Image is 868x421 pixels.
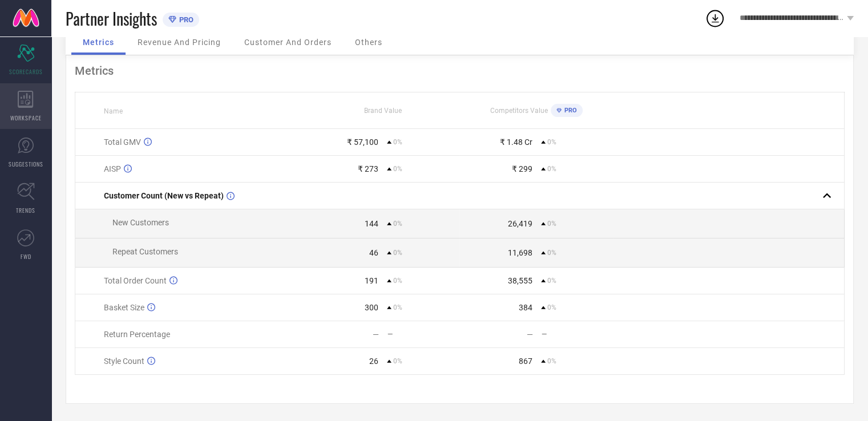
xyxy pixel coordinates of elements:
span: SCORECARDS [9,67,43,76]
div: 38,555 [508,276,532,285]
span: SUGGESTIONS [9,160,43,168]
span: 0% [547,138,556,146]
div: 867 [519,357,532,366]
span: 0% [393,249,402,257]
span: Total GMV [104,137,141,147]
div: ₹ 299 [512,164,532,173]
div: — [542,330,613,338]
div: 46 [369,248,378,257]
span: FWD [21,252,31,261]
span: Return Percentage [104,330,170,339]
span: Customer And Orders [244,38,332,47]
span: Metrics [83,38,114,47]
div: Metrics [75,64,845,78]
span: Style Count [104,357,144,366]
span: 0% [547,165,556,173]
span: Brand Value [364,107,402,115]
span: 0% [393,220,402,228]
span: Others [355,38,382,47]
span: 0% [547,357,556,365]
span: WORKSPACE [10,114,42,122]
span: Total Order Count [104,276,167,285]
span: 0% [393,138,402,146]
div: 26,419 [508,219,532,228]
div: ₹ 273 [358,164,378,173]
div: 144 [365,219,378,228]
span: Revenue And Pricing [138,38,221,47]
span: 0% [393,165,402,173]
span: AISP [104,164,121,173]
div: ₹ 57,100 [347,137,378,147]
span: Customer Count (New vs Repeat) [104,191,224,200]
span: Basket Size [104,303,144,312]
div: 300 [365,303,378,312]
span: Name [104,107,123,115]
span: New Customers [112,218,169,227]
div: 26 [369,357,378,366]
div: Open download list [705,8,725,29]
div: 11,698 [508,248,532,257]
span: 0% [547,303,556,311]
span: PRO [562,107,577,114]
span: 0% [547,249,556,257]
span: Partner Insights [66,7,157,30]
span: TRENDS [16,206,35,214]
span: 0% [547,277,556,285]
div: 191 [365,276,378,285]
div: ₹ 1.48 Cr [500,137,532,147]
span: Repeat Customers [112,247,178,256]
span: 0% [393,277,402,285]
div: 384 [519,303,532,312]
span: Competitors Value [490,107,548,115]
span: 0% [393,303,402,311]
span: 0% [547,220,556,228]
div: — [527,330,533,339]
span: 0% [393,357,402,365]
div: — [373,330,379,339]
span: PRO [176,15,193,24]
div: — [387,330,459,338]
